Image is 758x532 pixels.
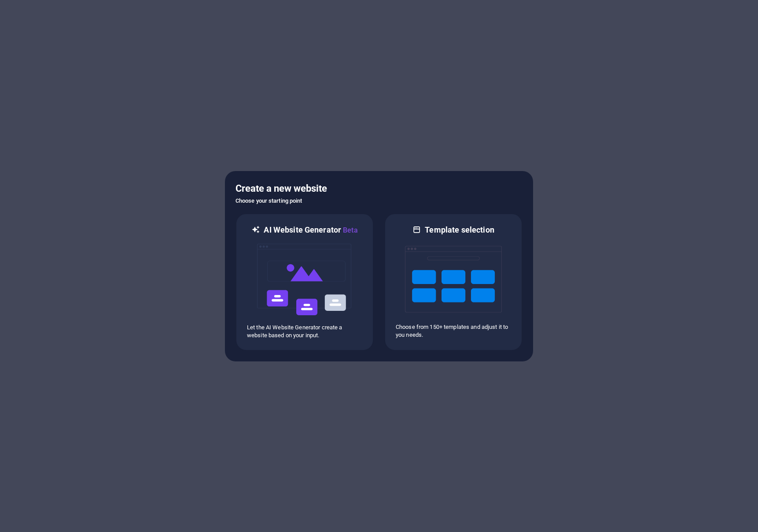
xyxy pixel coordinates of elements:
h6: Template selection [425,225,494,235]
p: Choose from 150+ templates and adjust it to you needs. [396,323,511,339]
div: Template selectionChoose from 150+ templates and adjust it to you needs. [384,213,523,351]
div: AI Website GeneratorBetaaiLet the AI Website Generator create a website based on your input. [235,213,374,351]
img: ai [256,236,353,324]
p: Let the AI Website Generator create a website based on your input. [247,324,362,339]
h5: Create a new website [235,182,523,196]
span: Beta [341,226,358,234]
h6: AI Website Generator [264,225,357,236]
h6: Choose your starting point [235,196,523,206]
